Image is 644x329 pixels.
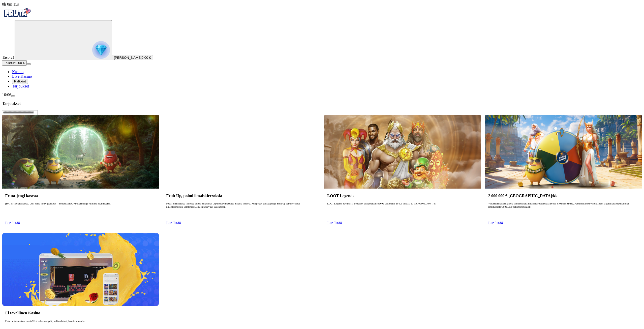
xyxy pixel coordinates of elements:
img: Fruit Up, poimi ilmaiskierroksia [163,115,320,188]
button: Talletusplus icon0.00 € [2,60,27,66]
span: 10:06 [2,93,11,97]
button: Palkkiot [12,79,28,84]
p: Virkistäviä rahapalkintoja ja mehukkaita ilmaiskierrosbonuksia Drops & Winsin parissa. Nauti runs... [488,202,639,218]
p: [DATE] satokausi alkaa. Uusi maku liittyy joukkoon – mehukkaampi, värikkäämpi ja valmiina nautitt... [5,202,156,218]
h3: 2 000 000 € [GEOGRAPHIC_DATA]/kk [488,193,639,198]
img: LOOT Legends [324,115,481,188]
h3: Fruta-jengi kasvaa [5,193,156,198]
span: Taso 21 [2,55,15,59]
img: reward progress [92,41,110,59]
img: Fruta-jengi kasvaa [2,115,159,188]
span: Palkkiot [14,79,26,83]
button: menu [11,95,15,97]
span: 0.00 € [142,56,151,59]
button: menu [27,63,31,65]
img: Ei tavallinen Kasino [2,233,159,306]
p: Pelaa, pidä hauskaa ja korjaa satona palkkioita! Loputonta viihdettä ja makeita voittoja. Kun pel... [166,202,317,218]
span: 0.00 € [15,61,25,65]
a: Lue lisää [327,221,342,225]
span: user session time [2,2,19,6]
a: Live Kasino [12,74,32,78]
h3: Ei tavallinen Kasino [5,311,156,315]
nav: Primary [2,7,642,88]
p: LOOT Legends käynnissä! Lotsaloot‑jackpoteissa 50 000 € viikoittain. 10 000 voittaa, 10 vie 10 00... [327,202,478,218]
img: 2 000 000 € Palkintopotti/kk [485,115,642,188]
a: Tarjoukset [12,84,29,88]
a: Fruta [2,16,32,20]
img: Fruta [2,7,32,19]
a: Lue lisää [166,221,181,225]
span: [PERSON_NAME] [114,56,142,59]
h3: Fruit Up, poimi ilmaiskierroksia [166,193,317,198]
nav: Main menu [2,70,642,88]
a: Lue lisää [488,221,503,225]
h3: Tarjoukset [2,101,642,106]
h3: LOOT Legends [327,193,478,198]
button: reward progress [15,20,112,60]
a: Kasino [12,70,23,74]
a: Lue lisää [5,221,20,225]
button: [PERSON_NAME]0.00 € [112,55,153,60]
span: Talletus [4,61,15,65]
input: Search [2,110,38,115]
